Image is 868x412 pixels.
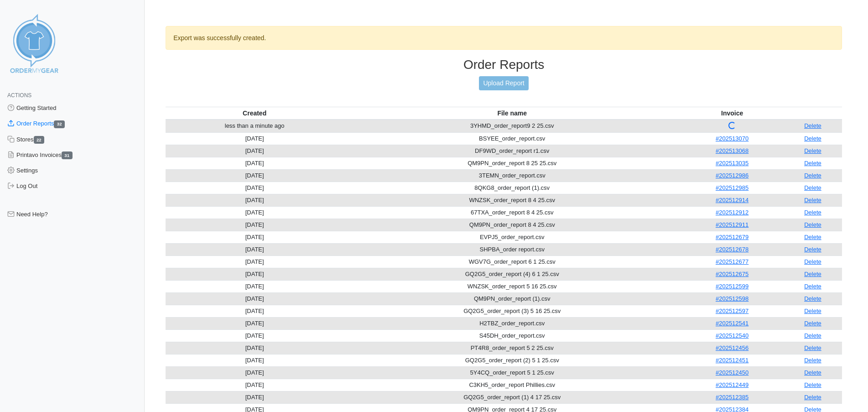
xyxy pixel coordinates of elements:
[343,169,681,182] td: 3TEMN_order_report.csv
[343,280,681,292] td: WNZSK_order_report 5 16 25.csv
[166,194,343,206] td: [DATE]
[716,381,748,388] a: #202512449
[343,256,681,268] td: WGV7G_order_report 6 1 25.csv
[343,107,681,120] th: File name
[716,147,748,154] a: #202513068
[804,369,821,376] a: Delete
[804,271,821,277] a: Delete
[804,209,821,216] a: Delete
[166,342,343,354] td: [DATE]
[166,107,343,120] th: Created
[343,342,681,354] td: PT4R8_order_report 5 2 25.csv
[804,160,821,167] a: Delete
[716,209,748,216] a: #202512912
[804,295,821,302] a: Delete
[804,320,821,327] a: Delete
[343,157,681,169] td: QM9PN_order_report 8 25 25.csv
[166,391,343,403] td: [DATE]
[166,366,343,379] td: [DATE]
[716,357,748,364] a: #202512451
[343,243,681,256] td: SHPBA_order report.csv
[166,169,343,182] td: [DATE]
[166,182,343,194] td: [DATE]
[166,145,343,157] td: [DATE]
[166,132,343,145] td: [DATE]
[166,120,343,133] td: less than a minute ago
[62,151,73,159] span: 31
[716,197,748,203] a: #202512914
[804,381,821,388] a: Delete
[343,145,681,157] td: DF9WD_order_report r1.csv
[166,305,343,317] td: [DATE]
[804,135,821,142] a: Delete
[343,379,681,391] td: C3KH5_order_report Phillies.csv
[166,206,343,219] td: [DATE]
[343,317,681,329] td: H2TBZ_order_report.csv
[343,292,681,305] td: QM9PN_order_report (1).csv
[804,197,821,203] a: Delete
[804,357,821,364] a: Delete
[343,305,681,317] td: GQ2G5_order_report (3) 5 16 25.csv
[804,394,821,401] a: Delete
[804,344,821,351] a: Delete
[166,280,343,292] td: [DATE]
[804,122,821,129] a: Delete
[804,332,821,339] a: Delete
[7,92,31,99] span: Actions
[343,219,681,231] td: QM9PN_order_report 8 4 25.csv
[343,268,681,280] td: GQ2G5_order_report (4) 6 1 25.csv
[804,184,821,191] a: Delete
[716,135,748,142] a: #202513070
[343,182,681,194] td: 8QKG8_order_report (1).csv
[804,258,821,265] a: Delete
[716,320,748,327] a: #202512541
[343,366,681,379] td: 5Y4CQ_order_report 5 1 25.csv
[166,329,343,342] td: [DATE]
[166,268,343,280] td: [DATE]
[479,76,528,90] a: Upload Report
[716,369,748,376] a: #202512450
[166,231,343,243] td: [DATE]
[166,157,343,169] td: [DATE]
[804,283,821,290] a: Delete
[343,354,681,366] td: GQ2G5_order_report (2) 5 1 25.csv
[166,317,343,329] td: [DATE]
[166,26,842,50] div: Export was successfully created.
[166,57,842,73] h3: Order Reports
[716,172,748,179] a: #202512986
[716,246,748,253] a: #202512678
[681,107,784,120] th: Invoice
[34,136,45,144] span: 22
[716,234,748,240] a: #202512679
[716,184,748,191] a: #202512985
[343,391,681,403] td: GQ2G5_order_report (1) 4 17 25.csv
[804,246,821,253] a: Delete
[343,329,681,342] td: S45DH_order_report.csv
[166,243,343,256] td: [DATE]
[716,271,748,277] a: #202512675
[716,160,748,167] a: #202513035
[804,172,821,179] a: Delete
[343,120,681,133] td: 3YHMD_order_report9 2 25.csv
[716,394,748,401] a: #202512385
[716,344,748,351] a: #202512456
[343,194,681,206] td: WNZSK_order_report 8 4 25.csv
[166,292,343,305] td: [DATE]
[804,308,821,314] a: Delete
[716,332,748,339] a: #202512540
[166,354,343,366] td: [DATE]
[804,147,821,154] a: Delete
[54,120,65,128] span: 32
[804,234,821,240] a: Delete
[166,256,343,268] td: [DATE]
[343,206,681,219] td: 67TXA_order_report 8 4 25.csv
[716,221,748,228] a: #202512911
[343,231,681,243] td: EVPJ5_order_report.csv
[343,132,681,145] td: BSYEE_order_report.csv
[166,219,343,231] td: [DATE]
[716,258,748,265] a: #202512677
[166,379,343,391] td: [DATE]
[716,308,748,314] a: #202512597
[716,283,748,290] a: #202512599
[804,221,821,228] a: Delete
